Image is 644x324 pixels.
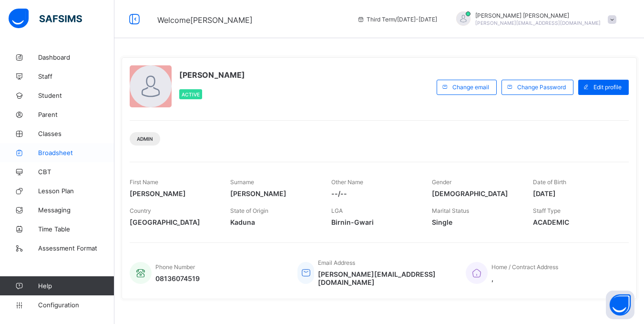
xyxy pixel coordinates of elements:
span: Change Password [517,84,566,91]
span: --/-- [331,189,418,198]
span: Staff Type [533,207,561,214]
span: Surname [230,178,254,186]
span: Welcome [PERSON_NAME] [157,15,253,25]
span: [PERSON_NAME][EMAIL_ADDRESS][DOMAIN_NAME] [318,270,451,286]
span: Dashboard [38,53,114,61]
span: [PERSON_NAME] [PERSON_NAME] [475,12,601,19]
span: Messaging [38,206,114,214]
span: [PERSON_NAME] [179,70,245,80]
span: [PERSON_NAME] [230,189,317,198]
span: Broadsheet [38,149,114,157]
span: Parent [38,111,114,118]
span: First Name [130,178,158,186]
span: [DEMOGRAPHIC_DATA] [432,189,518,198]
span: [PERSON_NAME][EMAIL_ADDRESS][DOMAIN_NAME] [475,20,601,26]
span: Help [38,282,114,290]
span: Birnin-Gwari [331,218,418,226]
span: , [491,274,558,282]
span: Assessment Format [38,244,114,252]
span: Country [130,207,151,214]
div: AhmadAdam [447,11,621,27]
button: Open asap [606,291,634,319]
span: Edit profile [593,84,622,91]
span: Student [38,92,114,99]
span: Email Address [318,259,355,266]
img: safsims [9,9,82,29]
span: 08136074519 [155,274,200,282]
span: session/term information [357,16,437,23]
span: Marital Status [432,207,469,214]
span: Gender [432,178,451,186]
span: Configuration [38,301,114,309]
span: Time Table [38,225,114,233]
span: Classes [38,130,114,137]
span: Date of Birth [533,178,566,186]
span: Phone Number [155,263,195,271]
span: Active [182,92,200,97]
span: [DATE] [533,189,619,198]
span: Staff [38,73,114,80]
span: ACADEMIC [533,218,619,226]
span: Kaduna [230,218,317,226]
span: CBT [38,168,114,176]
span: [PERSON_NAME] [130,189,216,198]
span: Other Name [331,178,363,186]
span: Admin [137,136,153,142]
span: Single [432,218,518,226]
span: Change email [452,84,489,91]
span: Lesson Plan [38,187,114,195]
span: Home / Contract Address [491,263,558,271]
span: [GEOGRAPHIC_DATA] [130,218,216,226]
span: State of Origin [230,207,268,214]
span: LGA [331,207,343,214]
